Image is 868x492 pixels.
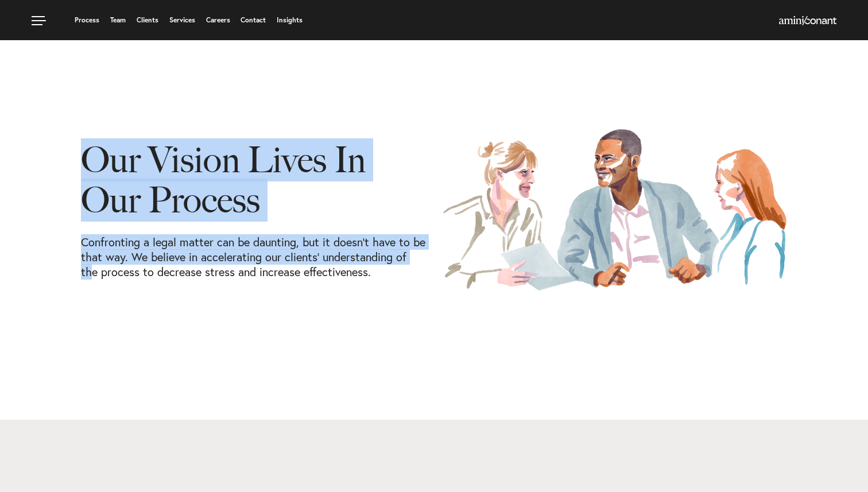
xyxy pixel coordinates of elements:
a: Services [169,17,195,24]
img: Our Process [443,128,787,292]
h1: Our Vision Lives In Our Process [81,140,425,235]
a: Insights [277,17,303,24]
a: Contact [241,17,266,24]
p: Confronting a legal matter can be daunting, but it doesn’t have to be that way. We believe in acc... [81,235,425,280]
a: Process [75,17,99,24]
a: Home [779,17,836,26]
img: Amini & Conant [779,16,836,25]
a: Team [110,17,126,24]
a: Careers [206,17,230,24]
a: Clients [137,17,158,24]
